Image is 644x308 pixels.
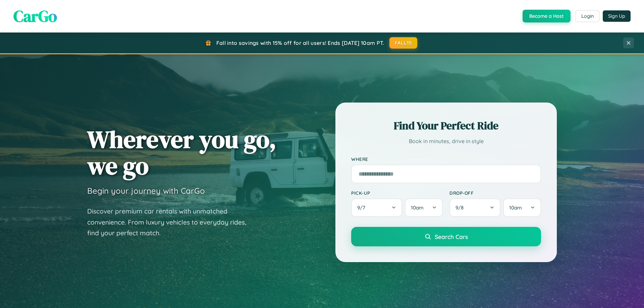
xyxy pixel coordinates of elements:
[87,206,255,239] p: Discover premium car rentals with unmatched convenience. From luxury vehicles to everyday rides, ...
[449,190,541,196] label: Drop-off
[351,136,541,146] p: Book in minutes, drive in style
[503,198,541,217] button: 10am
[405,198,443,217] button: 10am
[351,118,541,133] h2: Find Your Perfect Ride
[351,227,541,246] button: Search Cars
[389,37,418,49] button: FALL15
[351,156,541,162] label: Where
[351,198,402,217] button: 9/7
[603,10,631,22] button: Sign Up
[357,204,369,211] span: 9 / 7
[455,204,467,211] span: 9 / 8
[509,204,522,211] span: 10am
[435,233,468,240] span: Search Cars
[411,204,424,211] span: 10am
[449,198,500,217] button: 9/8
[87,186,205,196] h3: Begin your journey with CarGo
[576,10,599,22] button: Login
[216,40,384,46] span: Fall into savings with 15% off for all users! Ends [DATE] 10am PT.
[87,126,276,179] h1: Wherever you go, we go
[13,5,57,27] span: CarGo
[523,10,571,22] button: Become a Host
[351,190,443,196] label: Pick-up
